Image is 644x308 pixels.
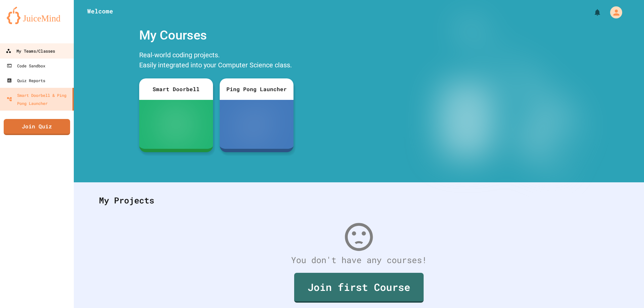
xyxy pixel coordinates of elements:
div: My Account [603,5,624,20]
div: My Notifications [581,7,603,18]
img: ppl-with-ball.png [242,111,272,138]
img: sdb-white.svg [167,111,186,138]
a: Join Quiz [4,119,70,135]
div: Smart Doorbell & Ping Pong Launcher [7,91,70,107]
img: banner-image-my-projects.png [412,22,591,176]
div: Smart Doorbell [139,78,213,100]
div: My Projects [92,187,626,213]
div: My Teams/Classes [6,47,55,55]
div: Code Sandbox [7,62,45,70]
a: Join first Course [294,273,424,303]
img: logo-orange.svg [7,7,67,24]
div: Ping Pong Launcher [220,78,293,100]
div: My Courses [136,22,297,48]
div: You don't have any courses! [92,254,626,266]
div: Quiz Reports [7,76,45,84]
div: Real-world coding projects. Easily integrated into your Computer Science class. [136,48,297,73]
